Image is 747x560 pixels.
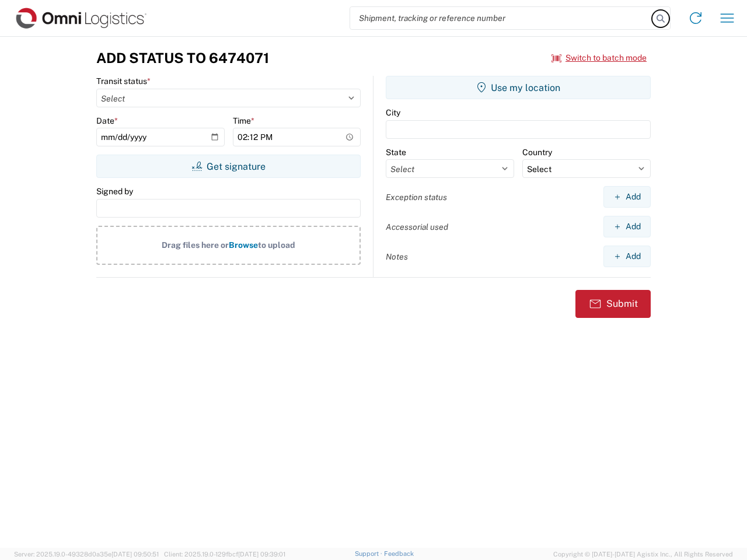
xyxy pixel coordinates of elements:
[238,551,285,558] span: [DATE] 09:39:01
[233,116,254,126] label: Time
[522,147,552,157] label: Country
[258,240,295,250] span: to upload
[603,246,651,267] button: Add
[575,290,651,318] button: Submit
[386,147,406,157] label: State
[386,251,408,262] label: Notes
[553,549,733,559] span: Copyright © [DATE]-[DATE] Agistix Inc., All Rights Reserved
[162,240,229,250] span: Drag files here or
[96,116,118,126] label: Date
[386,222,448,232] label: Accessorial used
[14,551,159,558] span: Server: 2025.19.0-49328d0a35e
[386,107,400,118] label: City
[603,186,651,208] button: Add
[229,240,258,250] span: Browse
[96,76,151,86] label: Transit status
[355,550,384,557] a: Support
[96,50,269,66] h3: Add Status to 6474071
[603,216,651,237] button: Add
[551,48,647,68] button: Switch to batch mode
[386,76,651,99] button: Use my location
[96,186,133,197] label: Signed by
[96,155,361,178] button: Get signature
[384,550,414,557] a: Feedback
[350,7,652,29] input: Shipment, tracking or reference number
[164,551,285,558] span: Client: 2025.19.0-129fbcf
[111,551,159,558] span: [DATE] 09:50:51
[386,192,447,202] label: Exception status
